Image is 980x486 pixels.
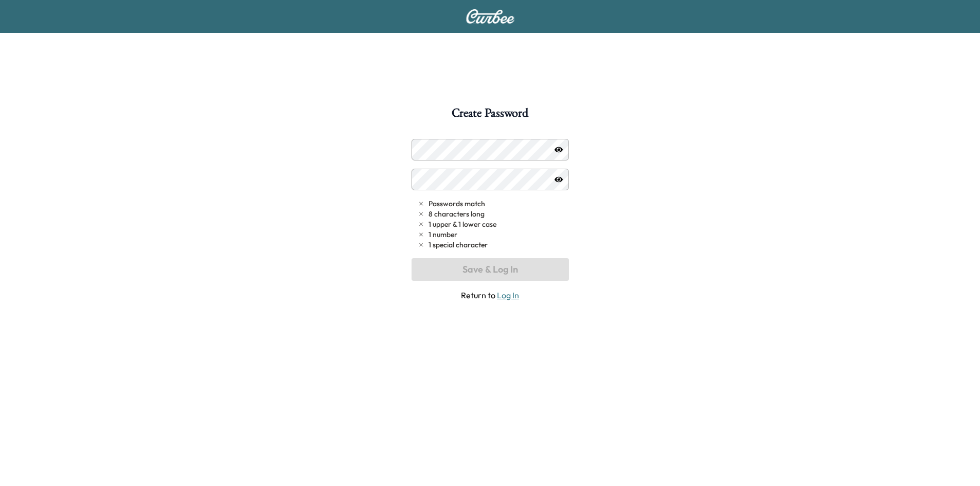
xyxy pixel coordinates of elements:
span: Passwords match [429,199,485,209]
img: Curbee Logo [466,9,515,24]
span: 1 upper & 1 lower case [429,219,496,229]
h1: Create Password [452,107,528,124]
span: 8 characters long [429,209,485,219]
span: 1 number [429,229,457,240]
span: Return to [412,289,569,301]
span: 1 special character [429,240,488,250]
a: Log In [497,290,519,300]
